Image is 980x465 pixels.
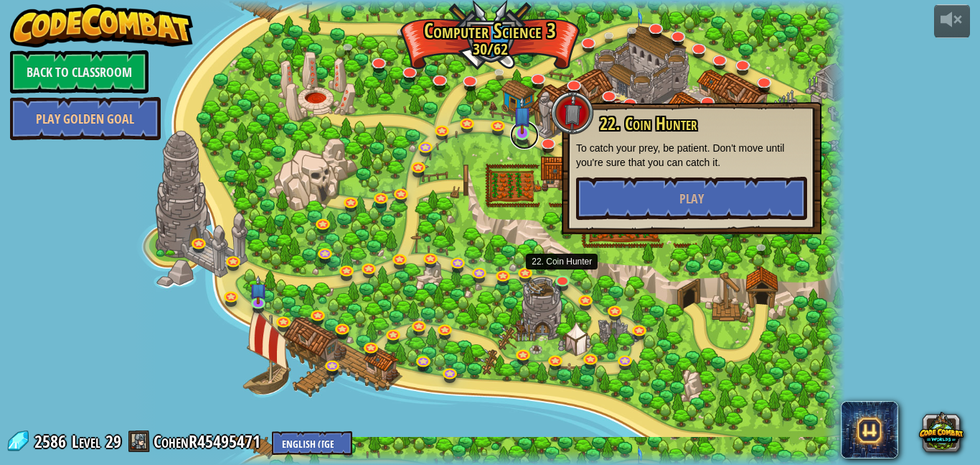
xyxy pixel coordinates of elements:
[514,96,530,134] img: level-banner-unstarted-subscriber.png
[250,275,266,304] img: level-banner-unstarted-subscriber.png
[576,141,807,170] p: To catch your prey, be patient. Don't move until you're sure that you can catch it.
[600,111,697,136] span: 22. Coin Hunter
[34,430,70,453] span: 2586
[154,430,265,453] a: CohenR45495471
[576,177,807,220] button: Play
[10,50,149,93] a: Back to Classroom
[105,430,121,453] span: 29
[679,190,704,208] span: Play
[10,4,194,47] img: CodeCombat - Learn how to code by playing a game
[72,430,100,454] span: Level
[10,97,161,140] a: Play Golden Goal
[934,4,970,38] button: Adjust volume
